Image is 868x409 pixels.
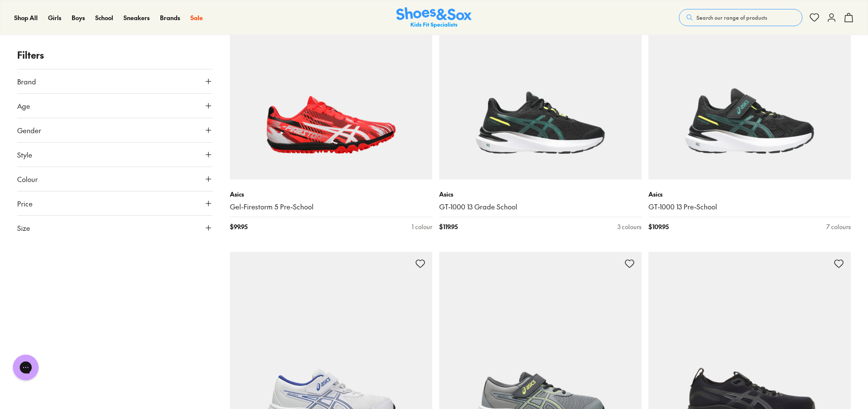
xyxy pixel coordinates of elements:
[17,216,213,240] button: Size
[439,190,642,199] p: Asics
[124,13,150,22] a: Sneakers
[17,94,213,118] button: Age
[412,222,432,231] div: 1 colour
[17,48,213,62] p: Filters
[160,13,180,22] a: Brands
[190,13,203,22] span: Sale
[230,202,432,212] a: Gel-Firestorm 5 Pre-School
[17,174,38,184] span: Colour
[17,223,30,233] span: Size
[17,149,32,160] span: Style
[48,13,61,22] a: Girls
[95,13,113,22] span: School
[17,167,213,191] button: Colour
[48,13,61,22] span: Girls
[648,190,851,199] p: Asics
[17,191,213,215] button: Price
[160,13,180,22] span: Brands
[14,13,38,22] span: Shop All
[618,222,642,231] div: 3 colours
[124,13,150,22] span: Sneakers
[17,125,41,135] span: Gender
[439,202,642,212] a: GT-1000 13 Grade School
[648,222,669,231] span: $ 109.95
[17,198,33,209] span: Price
[17,143,213,167] button: Style
[95,13,113,22] a: School
[230,190,432,199] p: Asics
[826,222,851,231] div: 7 colours
[230,222,247,231] span: $ 99.95
[17,69,213,93] button: Brand
[439,222,458,231] span: $ 119.95
[696,14,767,21] span: Search our range of products
[14,13,38,22] a: Shop All
[9,352,43,383] iframe: Gorgias live chat messenger
[17,76,36,87] span: Brand
[17,101,30,111] span: Age
[648,202,851,212] a: GT-1000 13 Pre-School
[679,9,802,26] button: Search our range of products
[396,7,472,28] img: SNS_Logo_Responsive.svg
[72,13,85,22] span: Boys
[190,13,203,22] a: Sale
[396,7,472,28] a: Shoes & Sox
[72,13,85,22] a: Boys
[17,118,213,142] button: Gender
